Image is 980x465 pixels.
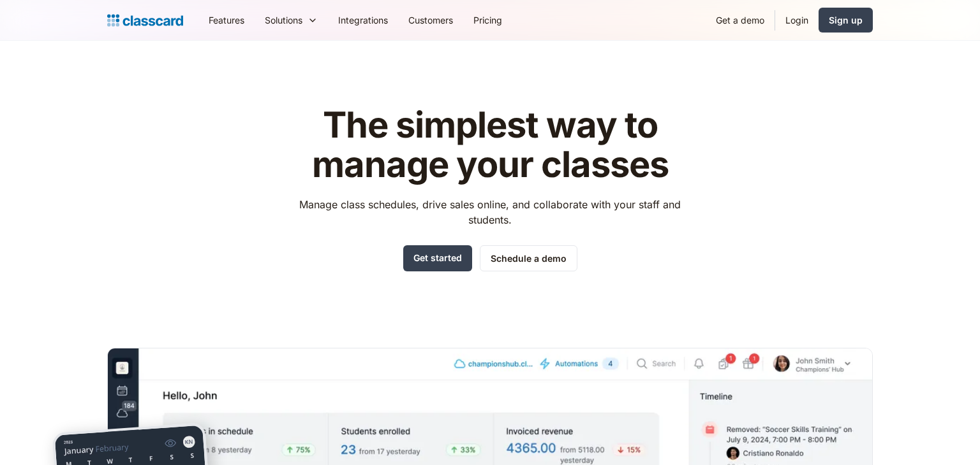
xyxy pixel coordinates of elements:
a: Get started [403,245,472,271]
a: Customers [398,6,463,34]
a: home [107,11,183,29]
div: Sign up [829,13,863,27]
a: Pricing [463,6,512,34]
a: Features [198,6,255,34]
div: Solutions [255,6,328,34]
a: Get a demo [706,6,775,34]
a: Sign up [819,8,873,32]
a: Integrations [328,6,398,34]
a: Login [775,6,819,34]
p: Manage class schedules, drive sales online, and collaborate with your staff and students. [288,197,693,227]
a: Schedule a demo [480,245,577,271]
h1: The simplest way to manage your classes [288,106,693,184]
div: Solutions [265,13,302,27]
